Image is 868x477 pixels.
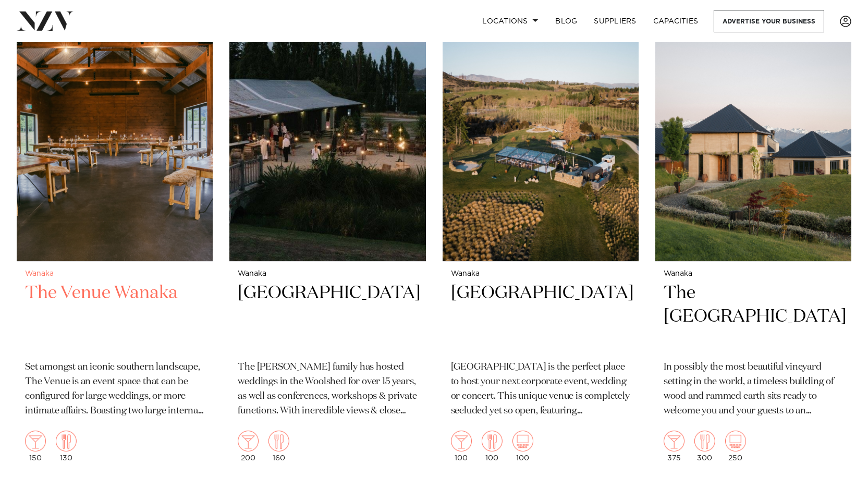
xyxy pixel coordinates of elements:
[238,282,417,352] h2: [GEOGRAPHIC_DATA]
[238,431,259,451] img: cocktail.png
[482,431,503,462] div: 100
[25,431,46,462] div: 150
[25,431,46,451] img: cocktail.png
[268,431,289,451] img: dining.png
[585,10,644,32] a: SUPPLIERS
[482,431,503,451] img: dining.png
[451,431,472,462] div: 100
[451,282,630,352] h2: [GEOGRAPHIC_DATA]
[474,10,547,32] a: Locations
[664,270,843,278] small: Wanaka
[25,270,204,278] small: Wanaka
[17,11,74,30] img: nzv-logo.png
[451,431,472,451] img: cocktail.png
[25,360,204,419] p: Set amongst an iconic southern landscape, The Venue is an event space that can be configured for ...
[645,10,707,32] a: Capacities
[664,282,843,352] h2: The [GEOGRAPHIC_DATA]
[725,431,746,451] img: theatre.png
[238,360,417,419] p: The [PERSON_NAME] family has hosted weddings in the Woolshed for over 15 years, as well as confer...
[714,10,824,32] a: Advertise your business
[512,431,533,451] img: theatre.png
[664,360,843,419] p: In possibly the most beautiful vineyard setting in the world, a timeless building of wood and ram...
[725,431,746,462] div: 250
[451,360,630,419] p: [GEOGRAPHIC_DATA] is the perfect place to host your next corporate event, wedding or concert. Thi...
[694,431,715,451] img: dining.png
[512,431,533,462] div: 100
[238,270,417,278] small: Wanaka
[56,431,77,462] div: 130
[664,431,684,462] div: 375
[25,282,204,352] h2: The Venue Wanaka
[694,431,715,462] div: 300
[238,431,259,462] div: 200
[451,270,630,278] small: Wanaka
[268,431,289,462] div: 160
[664,431,684,451] img: cocktail.png
[547,10,585,32] a: BLOG
[56,431,77,451] img: dining.png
